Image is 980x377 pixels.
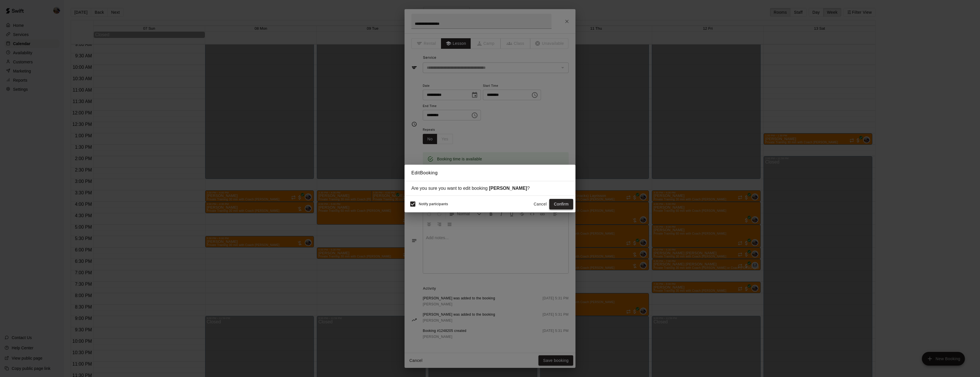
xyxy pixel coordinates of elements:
[531,199,549,209] button: Cancel
[489,186,527,191] strong: [PERSON_NAME]
[549,199,573,209] button: Confirm
[419,202,448,206] span: Notify participants
[411,186,569,191] div: Are you sure you want to edit booking ?
[405,165,575,181] h2: Edit Booking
